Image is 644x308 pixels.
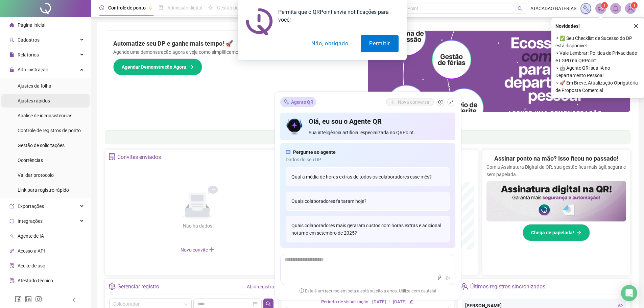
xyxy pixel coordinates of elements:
div: Quais colaboradores faltaram hoje? [286,192,450,211]
div: [DATE] [393,299,407,306]
span: thunderbolt [437,276,442,280]
span: left [72,298,76,302]
h4: Olá, eu sou o Agente QR [309,117,450,126]
span: Dados do seu DP [286,156,450,163]
span: Sua inteligência artificial especializada no QRPoint. [309,129,450,136]
div: Agente QR [280,97,316,107]
span: solution [109,153,116,160]
button: Não, obrigado [303,35,357,52]
span: Este é um recurso em beta e está sujeito a erros. Utilize com cautela! [300,288,436,294]
span: Aceite de uso [18,263,45,268]
span: Chega de papelada! [531,229,574,236]
img: sparkle-icon.fc2bf0ac1784a2077858766a79e2daf3.svg [283,98,290,105]
span: team [461,283,468,290]
span: arrow-right [189,65,194,69]
a: Abrir registro [247,284,274,289]
span: Integrações [18,218,43,224]
span: Ajustes da folha [18,83,51,89]
img: banner%2F02c71560-61a6-44d4-94b9-c8ab97240462.png [486,181,626,221]
span: Ajustes rápidos [18,98,50,103]
div: Gerenciar registro [117,281,159,292]
span: instagram [35,296,42,303]
span: solution [9,278,14,283]
img: banner%2Fd57e337e-a0d3-4837-9615-f134fc33a8e6.png [368,31,630,112]
span: export [9,204,14,209]
span: Gestão de solicitações [18,143,65,148]
div: [DATE] [372,299,386,306]
button: Chega de papelada! [523,224,590,241]
span: setting [109,283,116,290]
div: Convites enviados [117,151,161,163]
span: Ocorrências [18,158,43,163]
span: history [438,100,443,104]
span: Link para registro rápido [18,187,69,193]
span: Análise de inconsistências [18,113,72,118]
span: Pergunte ao agente [293,148,336,156]
span: Agente de IA [18,233,44,239]
div: Período de visualização: [321,299,369,306]
button: Agendar Demonstração Agora [113,58,202,75]
span: eye [618,303,623,308]
div: - [389,299,390,306]
p: Com a Assinatura Digital da QR, sua gestão fica mais ágil, segura e sem papelada. [486,163,626,178]
span: facebook [15,296,22,303]
span: sync [9,219,14,223]
span: arrow-right [577,230,581,235]
button: Nova conversa [386,98,434,106]
img: notification icon [246,8,273,35]
span: Controle de registros de ponto [18,128,81,133]
div: Não há dados [166,222,229,230]
span: Acesso à API [18,248,45,254]
span: read [286,148,290,156]
div: Qual a média de horas extras de todos os colaboradores esse mês? [286,167,450,186]
span: api [9,248,14,253]
span: lock [9,67,14,72]
div: Quais colaboradores mais geraram custos com horas extras e adicional noturno em setembro de 2025? [286,216,450,242]
button: Permitir [361,35,398,52]
span: Atestado técnico [18,278,53,283]
span: search [266,301,271,307]
span: Validar protocolo [18,172,54,178]
button: thunderbolt [435,274,444,282]
span: plus [209,247,214,252]
span: exclamation-circle [300,288,304,293]
span: shrink [449,100,454,104]
span: ⚬ 🤖 Agente QR: sua IA no Departamento Pessoal [555,64,640,79]
span: linkedin [25,296,32,303]
span: Administração [18,67,48,72]
span: edit [409,299,414,304]
img: icon [286,117,304,136]
span: audit [9,263,14,268]
span: Agendar Demonstração Agora [122,63,186,71]
span: ⚬ 🚀 Em Breve, Atualização Obrigatória de Proposta Comercial [555,79,640,94]
div: Open Intercom Messenger [621,285,637,301]
span: Novo convite [181,247,214,253]
div: Últimos registros sincronizados [470,281,545,292]
div: Permita que o QRPoint envie notificações para você! [273,8,399,24]
span: Exportações [18,204,44,209]
button: send [444,274,452,282]
h2: Assinar ponto na mão? Isso ficou no passado! [494,154,618,163]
